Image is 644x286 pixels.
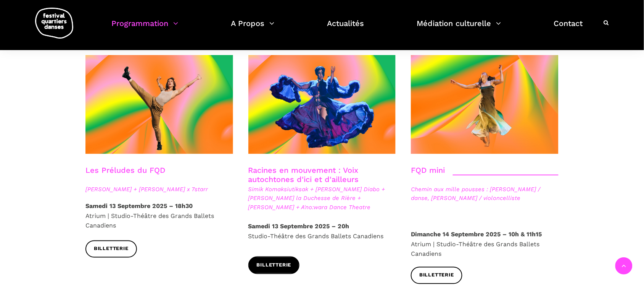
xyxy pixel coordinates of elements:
span: Simik Komaksiutiksak + [PERSON_NAME] Diabo + [PERSON_NAME] la Duchesse de Rière + [PERSON_NAME] +... [248,185,396,212]
a: Médiation culturelle [417,17,501,39]
strong: Samedi 13 Septembre 2025 – 18h30 [85,203,193,210]
a: Les Préludes du FQD [85,166,165,175]
a: FQD mini [411,166,445,175]
a: Billetterie [411,267,462,284]
a: Contact [554,17,583,39]
p: Atrium | Studio-Théâtre des Grands Ballets Canadiens [411,230,559,259]
a: Billetterie [85,240,137,258]
a: A Propos [231,17,274,39]
span: Billetterie [257,262,291,270]
p: Studio-Théâtre des Grands Ballets Canadiens [248,222,396,241]
a: Actualités [327,17,364,39]
strong: Dimanche 14 Septembre 2025 – 10h & 11h15 [411,231,542,238]
span: Billetterie [419,271,454,279]
span: Billetterie [94,245,129,253]
strong: Samedi 13 Septembre 2025 – 20h [248,223,349,230]
a: Billetterie [248,257,300,274]
a: Racines en mouvement : Voix autochtones d'ici et d'ailleurs [248,166,359,184]
span: [PERSON_NAME] + [PERSON_NAME] x 7starr [85,185,233,194]
img: logo-fqd-med [35,8,73,39]
a: Programmation [111,17,178,39]
p: Atrium | Studio-Théâtre des Grands Ballets Canadiens [85,201,233,231]
span: Chemin aux mille pousses : [PERSON_NAME] / danse, [PERSON_NAME] / violoncelliste [411,185,559,203]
